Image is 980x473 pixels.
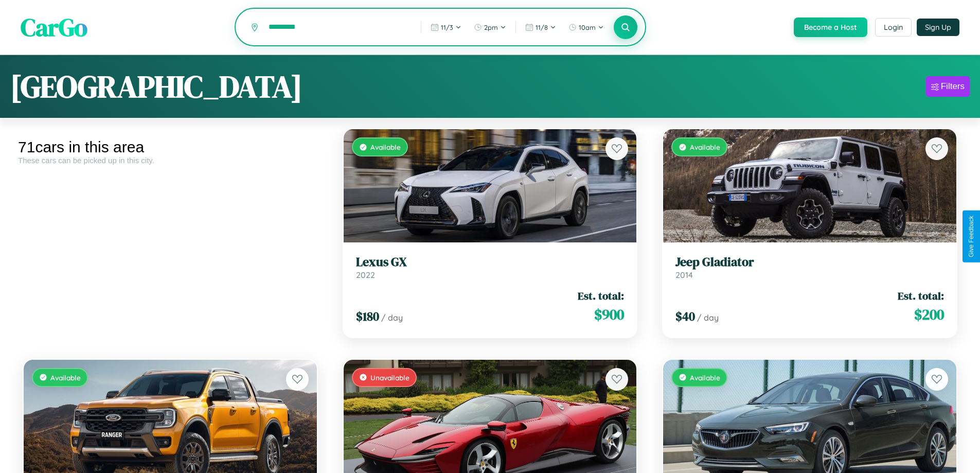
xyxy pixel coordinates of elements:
[370,373,409,382] span: Unavailable
[675,255,944,270] h3: Jeep Gladiator
[425,19,467,36] button: 11/3
[469,19,511,36] button: 2pm
[926,76,970,97] button: Filters
[563,19,609,36] button: 10am
[50,373,81,382] span: Available
[18,138,323,156] div: 71 cars in this area
[697,312,719,323] span: / day
[690,143,720,151] span: Available
[381,312,403,323] span: / day
[18,156,323,165] div: These cars can be picked up in this city.
[917,19,959,36] button: Sign Up
[10,65,302,108] h1: [GEOGRAPHIC_DATA]
[675,270,693,280] span: 2014
[875,18,912,37] button: Login
[536,23,548,31] span: 11 / 8
[675,255,944,280] a: Jeep Gladiator2014
[941,81,965,92] div: Filters
[356,255,625,270] h3: Lexus GX
[356,255,625,280] a: Lexus GX2022
[356,308,379,325] span: $ 180
[675,308,695,325] span: $ 40
[484,23,498,31] span: 2pm
[690,373,720,382] span: Available
[594,304,624,325] span: $ 900
[578,288,624,303] span: Est. total:
[968,216,975,257] div: Give Feedback
[21,10,87,44] span: CarGo
[579,23,596,31] span: 10am
[898,288,944,303] span: Est. total:
[794,17,867,37] button: Become a Host
[370,143,401,151] span: Available
[356,270,375,280] span: 2022
[520,19,561,36] button: 11/8
[914,304,944,325] span: $ 200
[441,23,453,31] span: 11 / 3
